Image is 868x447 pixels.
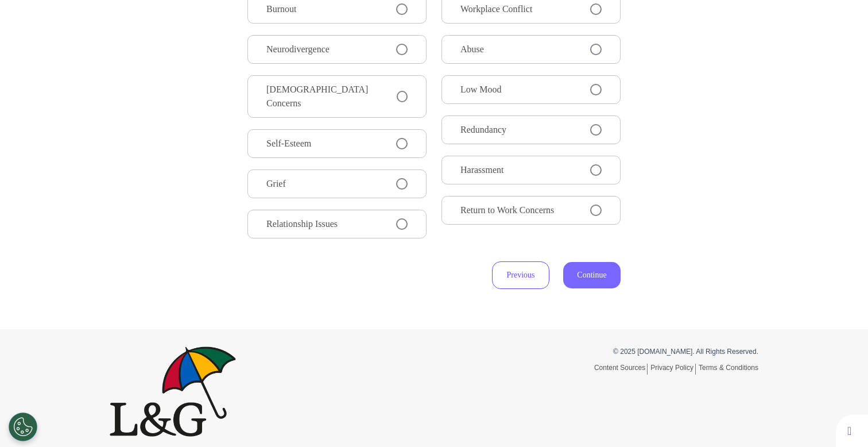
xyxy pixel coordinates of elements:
span: Redundancy [460,123,506,137]
button: Abuse [441,35,621,64]
button: Neurodivergence [247,35,427,64]
span: Return to Work Concerns [460,203,554,217]
button: Harassment [441,156,621,184]
button: Return to Work Concerns [441,196,621,225]
a: Content Sources [594,364,648,375]
button: Redundancy [441,115,621,144]
span: Harassment [460,163,504,177]
button: Continue [563,262,621,288]
button: Low Mood [441,75,621,104]
img: Spectrum.Life logo [110,346,236,436]
button: [DEMOGRAPHIC_DATA] Concerns [247,75,427,118]
span: Self-Esteem [266,137,311,151]
a: Terms & Conditions [699,364,758,372]
span: Burnout [266,2,296,16]
span: Abuse [460,43,484,56]
button: Open Preferences [9,413,37,441]
span: Low Mood [460,83,502,97]
button: Grief [247,169,427,198]
p: © 2025 [DOMAIN_NAME]. All Rights Reserved. [443,346,758,357]
button: Relationship Issues [247,210,427,238]
span: Workplace Conflict [460,2,532,16]
span: [DEMOGRAPHIC_DATA] Concerns [266,83,397,110]
span: Relationship Issues [266,217,338,231]
a: Privacy Policy [650,364,696,375]
button: Self-Esteem [247,129,427,158]
span: Neurodivergence [266,43,330,56]
button: Previous [492,261,549,289]
span: Grief [266,177,286,191]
